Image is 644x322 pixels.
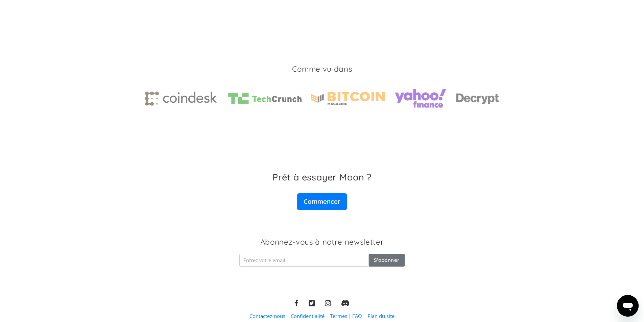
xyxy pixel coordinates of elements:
img: Yahoo Finance [394,84,447,113]
a: Contactez-nous [249,313,285,320]
font: Commencer [304,197,340,205]
input: Entrez votre email [239,254,368,267]
a: Plan du site [367,313,395,320]
a: Termes [330,313,347,320]
font: Comme vu dans [292,64,352,74]
font: Abonnez-vous à notre newsletter [260,237,384,247]
img: Coindesk [145,92,219,106]
a: Confidentialité [291,313,325,320]
iframe: Bouton de lancement de la fenêtre de messagerie [617,295,639,317]
img: décrypter [456,92,499,105]
a: FAQ [352,313,362,320]
img: Magazine Bitcoin [311,92,385,105]
font: Prêt à essayer Moon ? [272,171,372,183]
img: TechCrunch [228,93,302,104]
input: S'abonner [369,254,405,267]
a: Commencer [297,193,347,210]
form: Formulaire de newsletter [239,254,404,267]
